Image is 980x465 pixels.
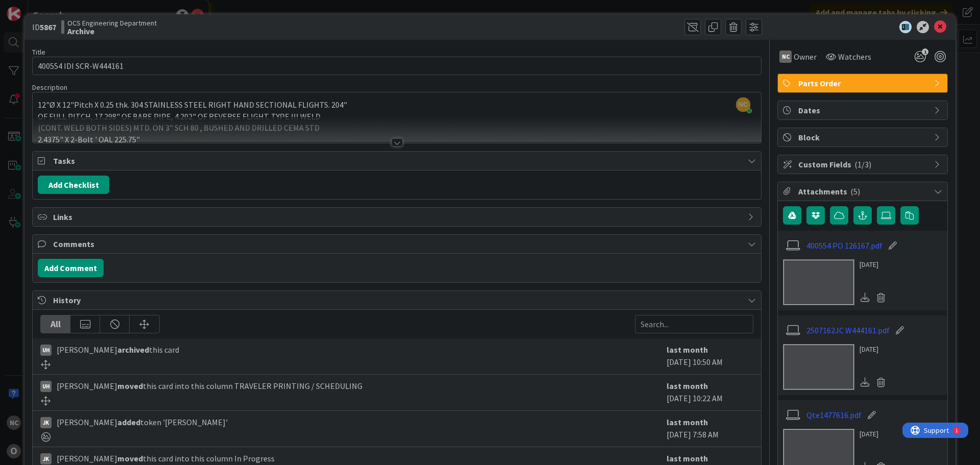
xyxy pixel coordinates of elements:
span: Parts Order [798,77,929,89]
span: [PERSON_NAME] this card into this column TRAVELER PRINTING / SCHEDULING [57,380,362,392]
div: [DATE] 10:50 AM [667,344,753,369]
span: Support [21,2,46,14]
b: Archive [67,27,157,35]
div: [DATE] [860,259,889,270]
span: NC [736,97,750,112]
b: archived [117,345,149,355]
div: 1 [53,4,56,12]
p: 12"Ø X 12"Pitch X 0.25 thk. 304 STAINLESS STEEL RIGHT HAND SECTIONAL FLIGHTS. 204" [38,99,756,111]
span: Comments [53,238,743,250]
div: uh [40,345,52,356]
span: Description [32,83,67,92]
span: [PERSON_NAME] token '[PERSON_NAME]' [57,416,228,428]
span: Owner [794,51,817,63]
span: 1 [922,48,928,55]
div: [DATE] 10:22 AM [667,380,753,405]
b: last month [667,345,708,355]
span: Block [798,131,929,143]
b: last month [667,417,708,427]
span: History [53,294,743,306]
b: moved [117,453,143,463]
div: NC [779,51,792,63]
span: Custom Fields [798,158,929,170]
b: added [117,417,140,427]
b: last month [667,453,708,463]
span: Dates [798,104,929,116]
a: 400554 PO 126167.pdf [806,239,883,252]
span: OCS Engineering Department [67,19,157,27]
div: JK [40,453,52,464]
span: ( 1/3 ) [854,159,871,169]
span: [PERSON_NAME] this card [57,344,179,356]
span: Watchers [838,51,871,63]
label: Title [32,47,45,57]
span: Attachments [798,185,929,198]
div: JK [40,417,52,428]
span: ID [32,21,56,33]
div: [DATE] [860,429,889,439]
span: Links [53,211,743,223]
span: ( 5 ) [850,186,860,197]
b: 5867 [40,22,56,32]
b: moved [117,381,143,391]
input: type card name here... [32,57,762,75]
div: Download [860,291,871,304]
button: Add Checklist [38,176,109,194]
button: Add Comment [38,259,104,277]
div: [DATE] [860,344,889,355]
b: last month [667,381,708,391]
a: Qte1477616.pdf [806,409,862,421]
div: uh [40,381,52,392]
div: [DATE] 7:58 AM [667,416,753,442]
div: All [41,315,70,333]
span: Tasks [53,155,743,167]
a: 2507162JC W444161.pdf [806,324,890,336]
input: Search... [635,315,753,333]
div: Download [860,376,871,389]
span: [PERSON_NAME] this card into this column In Progress [57,452,275,464]
p: OF FULL PITCH, 17.298" OF BARE PIPE, 4.202" OF REVERSE FLIGHT. TYPE III WELD [38,111,756,123]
